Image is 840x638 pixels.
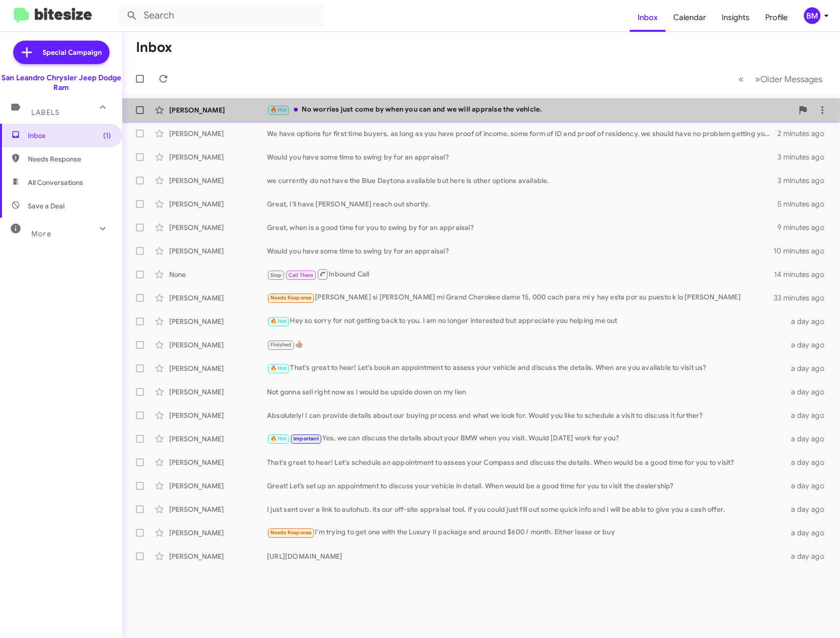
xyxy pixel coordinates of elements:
[714,3,757,32] a: Insights
[270,435,287,442] span: 🔥 Hot
[288,272,314,278] span: Call Them
[270,318,287,324] span: 🔥 Hot
[267,363,787,374] div: That's great to hear! Let’s book an appointment to assess your vehicle and discuss the details. W...
[169,481,267,491] div: [PERSON_NAME]
[755,73,760,85] span: »
[169,387,267,397] div: [PERSON_NAME]
[169,152,267,162] div: [PERSON_NAME]
[267,410,787,420] div: Absolutely! I can provide details about our buying process and what we look for. Would you like t...
[103,131,111,140] span: (1)
[267,433,787,444] div: Yes, we can discuss the details about your BMW when you visit. Would [DATE] work for you?
[796,7,829,24] button: BM
[777,223,832,232] div: 9 minutes ago
[169,129,267,138] div: [PERSON_NAME]
[732,69,750,89] button: Previous
[787,528,832,538] div: a day ago
[267,387,787,397] div: Not gonna sell right now as I would be upside down on my lien
[787,504,832,514] div: a day ago
[169,199,267,209] div: [PERSON_NAME]
[267,246,774,256] div: Would you have some time to swing by for an appraisal?
[267,527,787,538] div: I'm trying to get one with the Luxury II package and around $600 / month. Either lease or buy
[774,270,832,279] div: 14 minutes ago
[804,7,820,24] div: BM
[777,152,832,162] div: 3 minutes ago
[270,295,312,301] span: Needs Response
[267,129,777,138] div: We have options for first time buyers, as long as you have proof of income, some form of ID and p...
[169,551,267,561] div: [PERSON_NAME]
[293,435,319,442] span: Important
[270,342,292,348] span: Finished
[267,551,787,561] div: [URL][DOMAIN_NAME]
[787,457,832,467] div: a day ago
[169,504,267,514] div: [PERSON_NAME]
[169,293,267,303] div: [PERSON_NAME]
[630,3,665,32] a: Inbox
[169,457,267,467] div: [PERSON_NAME]
[267,339,787,350] div: 👍🏾
[169,528,267,538] div: [PERSON_NAME]
[787,387,832,397] div: a day ago
[267,199,777,209] div: Great, I'll have [PERSON_NAME] reach out shortly.
[787,434,832,444] div: a day ago
[267,223,777,232] div: Great, when is a good time for you to swing by for an appraisal?
[267,504,787,514] div: I just sent over a link to autohub. its our off-site appraisal tool. if you could just fill out s...
[749,69,828,89] button: Next
[169,410,267,420] div: [PERSON_NAME]
[270,529,312,536] span: Needs Response
[774,246,832,256] div: 10 minutes ago
[43,47,102,57] span: Special Campaign
[267,268,774,280] div: Inbound Call
[787,410,832,420] div: a day ago
[738,73,744,85] span: «
[787,481,832,491] div: a day ago
[169,317,267,326] div: [PERSON_NAME]
[270,272,282,278] span: Stop
[28,154,111,164] span: Needs Response
[270,365,287,371] span: 🔥 Hot
[267,104,793,115] div: No worries just come by when you can and we will appraise the vehicle.
[169,176,267,185] div: [PERSON_NAME]
[267,481,787,491] div: Great! Let’s set up an appointment to discuss your vehicle in detail. When would be a good time f...
[136,40,172,55] h1: Inbox
[169,340,267,350] div: [PERSON_NAME]
[665,3,714,32] a: Calendar
[787,340,832,350] div: a day ago
[267,176,777,185] div: we currently do not have the Blue Daytona available but here is other options available.
[169,434,267,444] div: [PERSON_NAME]
[777,199,832,209] div: 5 minutes ago
[787,317,832,326] div: a day ago
[270,107,287,113] span: 🔥 Hot
[733,69,828,89] nav: Page navigation example
[13,41,110,64] a: Special Campaign
[267,152,777,162] div: Would you have some time to swing by for an appraisal?
[267,292,774,303] div: [PERSON_NAME] si [PERSON_NAME] mi Grand Cherokee dame 15, 000 cach para mi y hay esta por su pues...
[31,229,51,238] span: More
[169,246,267,256] div: [PERSON_NAME]
[31,108,60,117] span: Labels
[777,129,832,138] div: 2 minutes ago
[169,270,267,279] div: None
[169,105,267,115] div: [PERSON_NAME]
[760,74,822,85] span: Older Messages
[28,178,83,187] span: All Conversations
[28,201,65,211] span: Save a Deal
[169,223,267,232] div: [PERSON_NAME]
[787,551,832,561] div: a day ago
[169,364,267,373] div: [PERSON_NAME]
[757,3,796,32] a: Profile
[118,4,324,27] input: Search
[787,364,832,373] div: a day ago
[267,316,787,327] div: Hey so sorry for not getting back to you. I am no longer interested but appreciate you helping me...
[774,293,832,303] div: 33 minutes ago
[777,176,832,185] div: 3 minutes ago
[28,131,111,140] span: Inbox
[267,457,787,467] div: That's great to hear! Let's schedule an appointment to assess your Compass and discuss the detail...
